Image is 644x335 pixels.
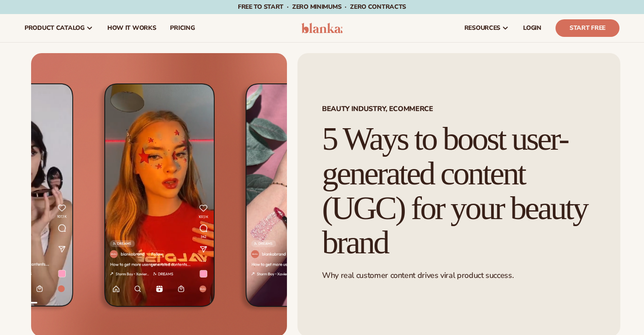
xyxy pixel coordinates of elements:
[457,14,516,42] a: resources
[322,105,596,112] span: BEAUTY INDUSTRY, ECOMMERCE
[301,23,343,33] img: logo
[556,19,619,37] a: Start Free
[322,122,596,260] h1: 5 Ways to boost user-generated content (UGC) for your beauty brand
[25,25,85,32] span: product catalog
[18,14,100,42] a: product catalog
[170,25,195,32] span: pricing
[100,14,163,42] a: How It Works
[516,14,548,42] a: LOGIN
[523,25,541,32] span: LOGIN
[107,25,156,32] span: How It Works
[464,25,500,32] span: resources
[238,3,406,11] span: Free to start · ZERO minimums · ZERO contracts
[163,14,202,42] a: pricing
[322,270,596,281] p: Why real customer content drives viral product success.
